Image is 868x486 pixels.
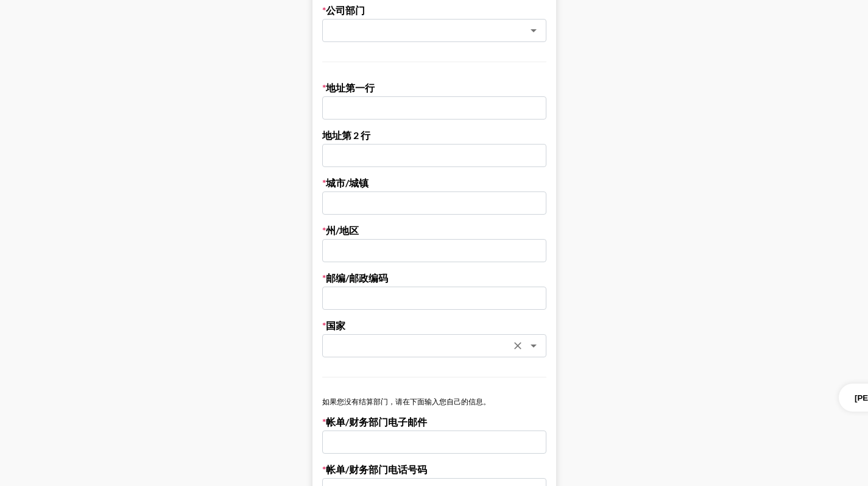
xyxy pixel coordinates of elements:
font: 邮编/邮政编码 [326,272,388,284]
font: 城市/城镇 [326,177,369,188]
font: 如果您没有结算部门，请在下面输入您自己的信息。 [322,397,490,406]
font: 公司部门 [326,4,365,16]
font: 地址第一行 [326,82,375,93]
font: 帐单/财务部门电子邮件 [326,416,427,427]
font: 帐单/财务部门电话号码 [326,463,427,475]
button: 清除 [509,337,526,354]
button: 打开 [525,22,542,39]
font: 地址第 2 行 [322,129,370,141]
font: 州/地区 [326,224,359,236]
button: 打开 [525,337,542,354]
font: 国家 [326,320,345,331]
